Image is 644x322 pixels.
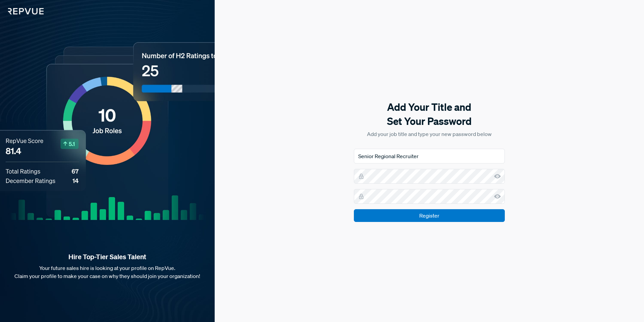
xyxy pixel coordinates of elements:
strong: Hire Top-Tier Sales Talent [11,252,204,261]
input: Register [354,209,505,222]
p: Add your job title and type your new password below [354,130,505,138]
input: Job Title [354,149,505,164]
p: Your future sales hire is looking at your profile on RepVue. Claim your profile to make your case... [11,264,204,280]
h5: Add Your Title and Set Your Password [354,100,505,128]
